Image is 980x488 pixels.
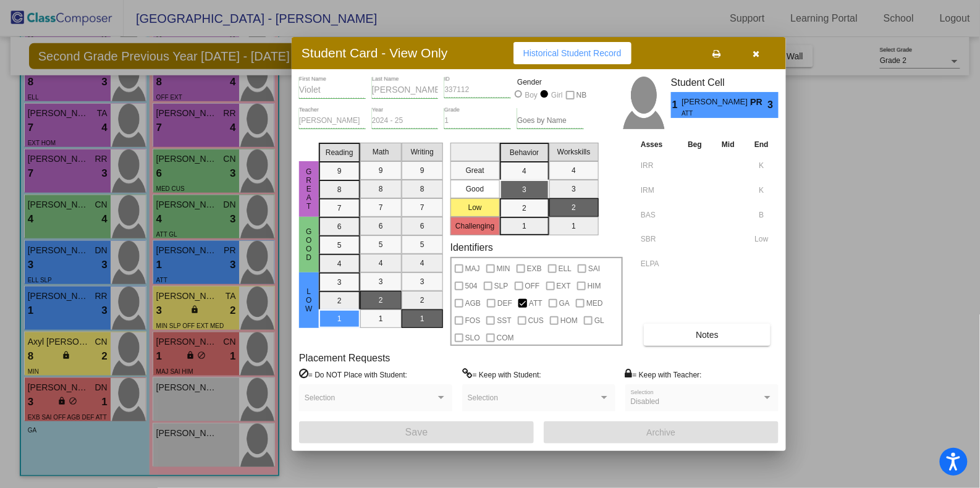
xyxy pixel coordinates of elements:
[745,138,779,151] th: End
[299,117,366,125] input: teacher
[299,352,391,364] label: Placement Requests
[751,96,768,109] span: PR
[671,77,779,88] h3: Student Cell
[465,296,481,311] span: AGB
[372,117,439,125] input: year
[517,117,584,125] input: goes by name
[625,368,702,381] label: = Keep with Teacher:
[588,261,600,276] span: SAI
[302,45,448,61] h3: Student Card - View Only
[641,181,675,200] input: assessment
[557,279,571,293] span: EXT
[513,42,632,64] button: Historical Student Record
[647,427,676,437] span: Archive
[588,279,601,293] span: HIM
[497,261,510,276] span: MIN
[594,313,604,328] span: GL
[497,296,512,311] span: DEF
[641,230,675,248] input: assessment
[644,324,771,346] button: Notes
[465,261,480,276] span: MAJ
[299,421,534,444] button: Save
[559,296,570,311] span: GA
[517,77,584,88] mat-label: Gender
[638,138,678,151] th: Asses
[712,138,745,151] th: Mid
[465,279,478,293] span: 504
[559,261,572,276] span: ELL
[682,109,741,118] span: ATT
[671,98,682,112] span: 1
[641,255,675,273] input: assessment
[299,368,407,381] label: = Do NOT Place with Student:
[641,206,675,224] input: assessment
[586,296,603,311] span: MED
[465,313,481,328] span: FOS
[497,313,511,328] span: SST
[560,313,578,328] span: HOM
[577,88,587,103] span: NB
[523,48,622,58] span: Historical Student Record
[631,397,660,406] span: Disabled
[462,368,541,381] label: = Keep with Student:
[450,242,493,253] label: Identifiers
[682,96,750,109] span: [PERSON_NAME] [PERSON_NAME]
[303,167,315,211] span: Great
[551,90,563,101] div: Girl
[303,287,315,313] span: Low
[303,227,315,262] span: Good
[641,156,675,175] input: assessment
[444,117,511,125] input: grade
[444,86,511,95] input: Enter ID
[696,330,719,340] span: Notes
[768,98,779,112] span: 3
[527,261,542,276] span: EXB
[497,330,514,345] span: COM
[529,296,543,311] span: ATT
[405,427,428,437] span: Save
[465,330,480,345] span: SLO
[525,279,540,293] span: OFF
[494,279,509,293] span: SLP
[525,90,538,101] div: Boy
[678,138,712,151] th: Beg
[528,313,544,328] span: CUS
[544,421,779,444] button: Archive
